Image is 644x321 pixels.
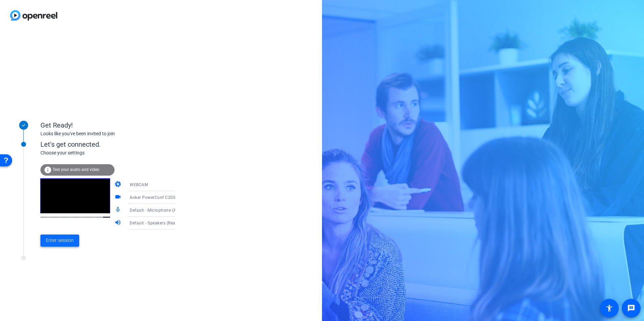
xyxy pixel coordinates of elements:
button: Enter session [40,235,79,247]
mat-icon: volume_up [115,219,123,227]
mat-icon: mic_none [115,206,123,214]
div: Let's get connected. [40,139,189,149]
mat-icon: camera [115,181,123,189]
span: WEBCAM [130,182,148,187]
span: Enter session [46,237,74,244]
span: Test your audio and video [53,167,99,172]
mat-icon: videocam [115,193,123,202]
span: Default - Microphone (Anker PowerConf C200) [130,207,221,213]
mat-icon: message [627,304,635,312]
div: Get Ready! [40,120,175,130]
mat-icon: accessibility [605,304,613,312]
div: Looks like you've been invited to join [40,130,175,137]
span: Default - Speakers (Realtek(R) Audio) [130,220,202,225]
mat-icon: info [44,166,52,174]
span: Anker PowerConf C200 (291a:3369) [130,194,201,200]
div: Choose your settings [40,149,189,156]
